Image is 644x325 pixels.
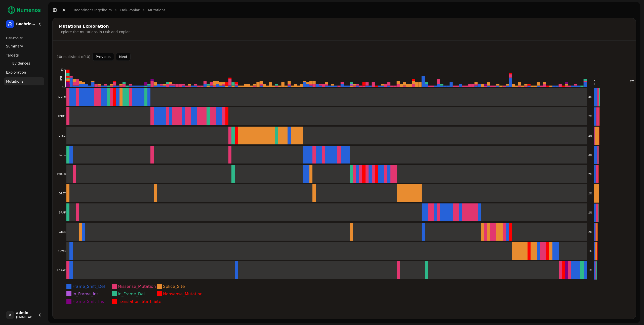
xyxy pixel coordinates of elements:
text: 0 [62,86,63,89]
a: CTSB [55,223,587,241]
text: Missense_Mutation [118,284,156,289]
span: Exploration [6,70,26,75]
text: 2% [588,115,592,118]
span: A [6,311,14,319]
a: CTSG [55,127,587,145]
div: Oak-Poplar [4,34,44,42]
text: TMB [60,76,62,82]
a: IL1R1 [55,146,587,164]
text: 2% [588,173,592,176]
text: 2% [588,211,592,214]
img: Numenos [4,4,44,16]
text: Frame_Shift_Ins [72,299,104,304]
a: Exploration [4,68,44,76]
button: Boehringer Ingelheim [4,18,44,30]
text: 2% [588,192,592,195]
text: In_Frame_Del [118,292,145,297]
div: Mutations Exploration [59,24,628,28]
span: admin [16,311,36,315]
text: Translation_Start_Site [117,299,161,304]
a: Boehringer Ingelheim [74,8,112,13]
span: (out of 40 ) [73,55,91,59]
text: 1% [588,269,592,272]
a: Targets [4,51,44,59]
text: Frame_Shift_Del [72,284,105,289]
text: 11 [61,68,64,71]
a: FDFT1 [55,107,587,126]
span: Mutations [6,79,23,84]
button: Toggle Dark Mode [60,7,67,14]
a: IL1RAP [55,261,587,280]
span: Summary [6,44,23,49]
button: Next [116,53,131,61]
text: 2% [588,231,592,233]
nav: breadcrumb [74,8,166,13]
text: Splice_Site [163,284,185,289]
a: PGAP3 [55,165,587,183]
button: Aadmin[EMAIL_ADDRESS] [4,309,44,321]
a: Mutations [4,77,44,85]
text: 178 [630,80,634,83]
a: MMP9 [55,88,587,106]
span: Targets [6,53,19,58]
text: 0 [594,80,595,83]
span: Boehringer Ingelheim [16,22,36,26]
div: Explore the mutations in Oak and Poplar [59,29,628,34]
a: GZMB [55,242,587,260]
text: 2% [588,134,592,137]
a: GRB7 [55,184,587,202]
span: 10 result s [57,55,73,59]
button: Previous [92,53,114,61]
text: Nonsense_Mutation [163,292,203,297]
span: [EMAIL_ADDRESS] [16,315,36,319]
a: BRAF [55,203,587,222]
a: Oak-Poplar [120,8,139,13]
a: Summary [4,42,44,50]
a: Evidences [10,60,38,67]
text: 3% [588,96,592,98]
a: Mutations [148,8,166,13]
text: 1% [588,250,592,252]
text: In_Frame_Ins [72,292,99,297]
text: 2% [588,153,592,156]
span: Evidences [12,61,30,66]
button: Toggle Sidebar [51,7,58,14]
